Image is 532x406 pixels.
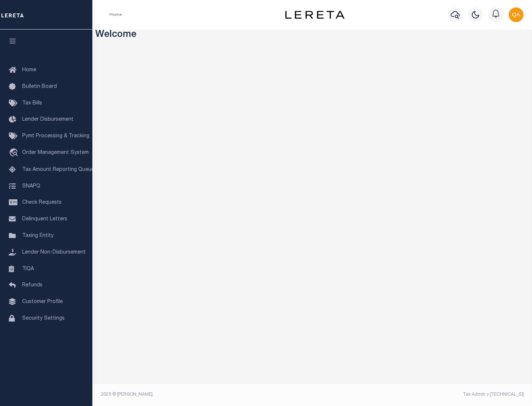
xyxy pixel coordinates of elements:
img: svg+xml;base64,PHN2ZyB4bWxucz0iaHR0cDovL3d3dy53My5vcmcvMjAwMC9zdmciIHBvaW50ZXItZXZlbnRzPSJub25lIi... [509,7,524,22]
span: Delinquent Letters [22,217,67,222]
span: Tax Bills [22,101,42,106]
span: SNAPQ [22,183,40,189]
span: Taxing Entity [22,233,54,238]
h3: Welcome [95,30,529,41]
div: 2025 © [PERSON_NAME]. [95,391,313,398]
span: Pymt Processing & Tracking [22,134,89,139]
span: Order Management System [22,150,89,155]
span: TIQA [22,266,34,271]
span: Check Requests [22,200,62,205]
span: Lender Disbursement [22,117,74,122]
span: Refunds [22,283,42,288]
span: Customer Profile [22,299,63,304]
i: travel_explore [9,148,21,158]
span: Security Settings [22,316,65,321]
span: Bulletin Board [22,84,57,89]
span: Lender Non-Disbursement [22,250,86,255]
div: Tax Admin v.[TECHNICAL_ID] [318,391,524,398]
img: logo-dark.svg [285,11,344,19]
span: Tax Amount Reporting Queue [22,167,94,172]
span: Home [22,68,36,73]
li: Home [109,11,122,18]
